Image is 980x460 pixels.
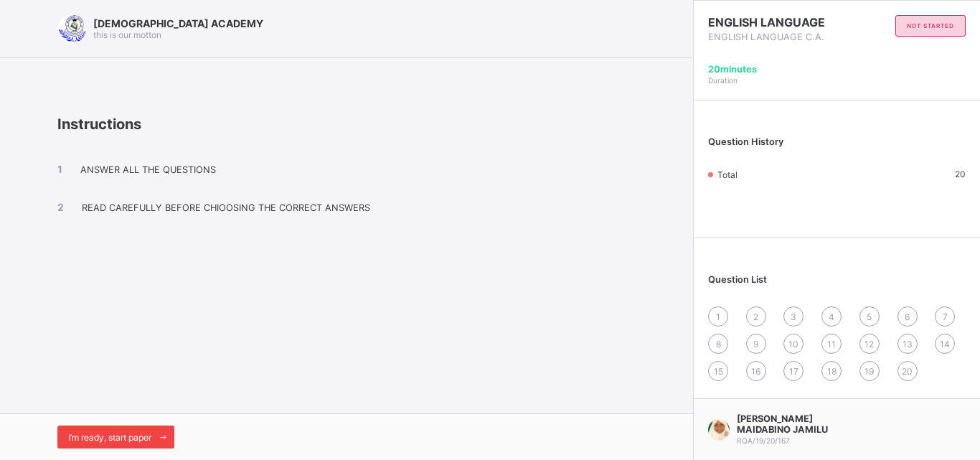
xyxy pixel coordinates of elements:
span: 20 minutes [708,64,757,75]
span: Question List [708,274,767,285]
span: 19 [864,366,874,377]
span: Duration [708,76,738,85]
span: Instructions [57,116,141,133]
span: 20 [955,169,966,179]
span: 11 [827,339,836,349]
span: RQA/19/20/167 [737,436,790,445]
span: ENGLISH LANGUAGE C.A. [708,32,837,42]
span: 4 [829,311,834,322]
span: ANSWER ALL THE QUESTIONS [80,164,216,175]
span: 16 [751,366,760,377]
span: 3 [791,311,796,322]
span: [PERSON_NAME] MAIDABINO JAMILU [737,413,862,435]
span: READ CAREFULLY BEFORE CHIOOSING THE CORRECT ANSWERS [82,202,370,213]
span: [DEMOGRAPHIC_DATA] ACADEMY [93,17,263,29]
span: 7 [943,311,948,322]
span: 10 [788,339,798,349]
span: 9 [753,339,758,349]
span: 12 [864,339,874,349]
span: 15 [714,366,723,377]
span: 1 [716,311,720,322]
span: Total [717,169,738,180]
span: 5 [867,311,872,322]
span: Question History [708,136,783,147]
span: this is our motton [93,29,161,40]
span: ENGLISH LANGUAGE [708,15,837,29]
span: 6 [905,311,910,322]
span: not started [907,22,954,29]
span: 17 [789,366,798,377]
span: 8 [716,339,721,349]
span: 20 [902,366,913,377]
span: 18 [827,366,837,377]
span: 2 [753,311,758,322]
span: 14 [940,339,950,349]
span: 13 [903,339,913,349]
span: I’m ready, start paper [68,432,151,443]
